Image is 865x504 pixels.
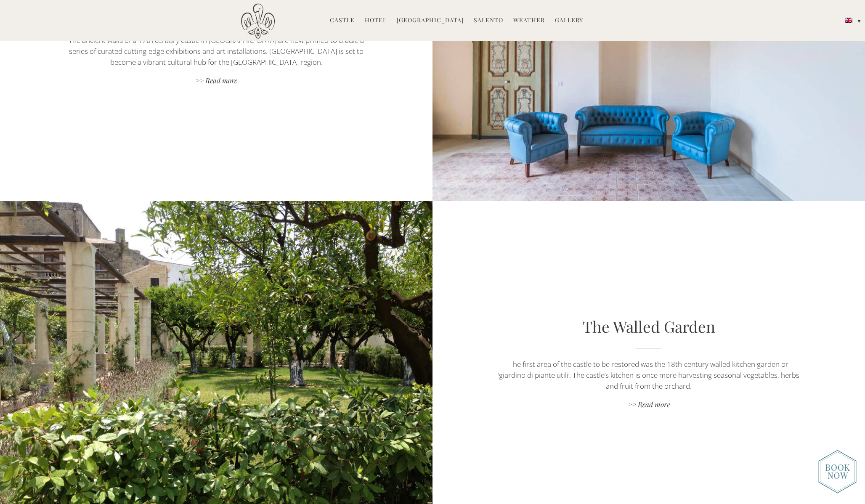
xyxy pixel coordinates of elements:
a: Weather [513,16,545,26]
p: The first area of the castle to be restored was the 18th-century walled kitchen garden or ‘giardi... [497,359,800,392]
a: Castle [330,16,355,26]
a: The Walled Garden [583,316,715,337]
a: Salento [474,16,503,26]
img: Castello di Ugento [241,3,275,39]
img: new-booknow.png [818,450,857,493]
a: [GEOGRAPHIC_DATA] [397,16,464,26]
img: English [845,18,852,23]
a: >> Read more [497,400,800,411]
a: Gallery [555,16,583,26]
a: Hotel [365,16,387,26]
p: The ancient walls of a 17th century castle in [GEOGRAPHIC_DATA] are now primed to cradle a series... [65,35,368,68]
a: >> Read more [65,76,368,87]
